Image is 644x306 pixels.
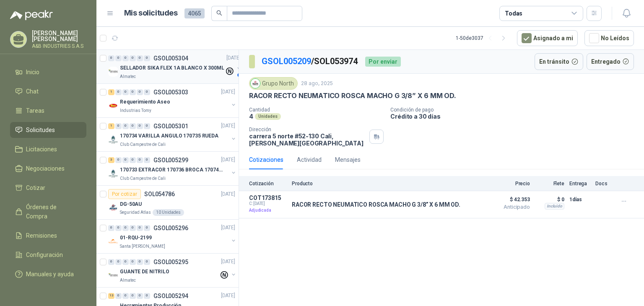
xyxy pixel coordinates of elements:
div: 0 [122,225,129,231]
a: Cotizar [10,180,86,196]
p: Condición de pago [390,107,641,113]
a: 0 0 0 0 0 0 GSOL005304[DATE] Company LogoSELLADOR SIKA FLEX 1A BLANCO X 300MLAlmatec [108,53,242,80]
p: Docs [595,181,612,187]
a: Manuales y ayuda [10,266,86,282]
button: Asignado a mi [517,30,578,46]
button: No Leídos [584,30,634,46]
a: Chat [10,83,86,99]
img: Company Logo [108,135,118,145]
img: Company Logo [251,79,260,88]
a: Licitaciones [10,141,86,157]
img: Logo peakr [10,10,53,20]
p: [DATE] [221,224,235,232]
p: DG-50AU [120,200,142,208]
div: 0 [137,89,143,95]
span: 4065 [184,8,205,18]
div: 0 [137,123,143,129]
div: 0 [130,55,136,61]
div: 0 [144,123,150,129]
p: 170734 VARILLA ANGULO 170735 RUEDA [120,132,218,140]
div: 10 Unidades [153,209,184,216]
div: 0 [144,259,150,265]
p: Club Campestre de Cali [120,141,166,148]
div: Por cotizar [108,189,141,199]
button: Entregado [587,53,634,70]
div: Incluido [545,203,564,210]
p: RACOR RECTO NEUMATICO ROSCA MACHO G 3/8” X 6 MM OD. [249,91,456,100]
p: Producto [292,181,483,187]
p: GSOL005295 [153,259,188,265]
span: Chat [26,87,39,96]
span: Licitaciones [26,145,57,154]
span: Cotizar [26,183,45,192]
p: [DATE] [221,88,235,96]
p: SELLADOR SIKA FLEX 1A BLANCO X 300ML [120,65,224,73]
p: 1 días [569,194,590,205]
div: Mensajes [335,155,361,164]
a: 0 0 0 0 0 0 GSOL005295[DATE] Company LogoGUANTE DE NITRILOAlmatec [108,257,237,284]
p: $ 0 [535,194,564,205]
img: Company Logo [108,67,118,77]
div: 0 [115,89,122,95]
div: 1 [108,123,114,129]
a: Inicio [10,64,86,80]
p: A&B INDUSTRIES S.A.S [32,44,86,49]
img: Company Logo [108,169,118,179]
button: En tránsito [535,53,583,70]
p: Industrias Tomy [120,107,151,114]
p: RACOR RECTO NEUMATICO ROSCA MACHO G 3/8” X 6 MM OD. [292,201,460,208]
p: Precio [488,181,530,187]
div: Cotizaciones [249,155,283,164]
div: 1 - 50 de 3037 [456,31,510,45]
p: Club Campestre de Cali [120,175,166,182]
div: 0 [130,259,136,265]
div: 3 [108,157,114,163]
div: 0 [130,293,136,299]
div: 0 [115,157,122,163]
img: Company Logo [108,270,118,280]
a: Órdenes de Compra [10,199,86,224]
div: 0 [122,89,129,95]
div: 0 [144,225,150,231]
p: Almatec [120,277,136,284]
span: Inicio [26,67,39,77]
div: 0 [144,55,150,61]
img: Company Logo [108,202,118,213]
p: Requerimiento Aseo [120,99,170,106]
span: Manuales y ayuda [26,270,74,279]
p: GSOL005296 [153,225,188,231]
p: Almatec [120,73,136,80]
p: 28 ago, 2025 [301,80,333,88]
div: 0 [144,157,150,163]
div: 0 [130,123,136,129]
div: Actividad [297,155,322,164]
a: GSOL005209 [262,56,311,66]
span: Configuración [26,250,63,259]
p: Dirección [249,127,366,132]
a: Por cotizarSOL054786[DATE] Company LogoDG-50AUSeguridad Atlas10 Unidades [96,186,239,220]
div: 0 [137,55,143,61]
p: [DATE] [221,156,235,164]
div: 0 [108,55,114,61]
a: Tareas [10,103,86,119]
a: 3 0 0 0 0 0 GSOL005299[DATE] Company Logo170733 EXTRACOR 170736 BROCA 170743 PORTACANDClub Campes... [108,155,237,182]
p: Cantidad [249,107,384,113]
div: 0 [130,89,136,95]
p: [DATE] [226,54,241,62]
p: [DATE] [221,258,235,266]
p: GSOL005303 [153,89,188,95]
div: 1 [108,89,114,95]
div: 0 [137,225,143,231]
p: Cotización [249,181,287,187]
div: 0 [108,259,114,265]
div: 0 [122,259,129,265]
div: Unidades [255,113,281,120]
a: Configuración [10,247,86,263]
div: 0 [115,55,122,61]
p: GSOL005294 [153,293,188,299]
p: COT173815 [249,194,287,201]
p: GSOL005299 [153,157,188,163]
span: Remisiones [26,231,57,240]
p: [DATE] [221,190,235,198]
a: Negociaciones [10,161,86,176]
